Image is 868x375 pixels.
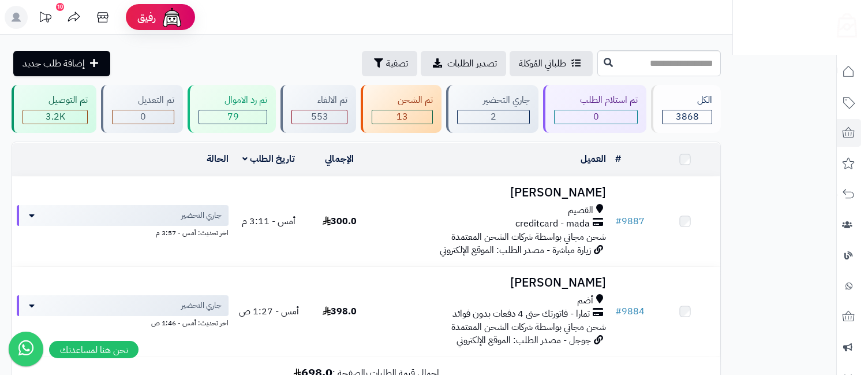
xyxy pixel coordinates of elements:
[615,305,645,318] a: #9884
[46,110,65,124] span: 3.2K
[372,94,433,107] div: تم الشحن
[451,230,606,244] span: شحن مجاني بواسطة شركات الشحن المعتمدة
[458,110,529,124] div: 2
[362,51,417,76] button: تصفية
[541,85,649,133] a: تم استلام الطلب 0
[447,57,497,70] span: تصدير الطلبات
[291,94,347,107] div: تم الالغاء
[137,10,156,24] span: رفيق
[239,305,299,318] span: أمس - 1:27 ص
[140,110,146,124] span: 0
[451,320,606,334] span: شحن مجاني بواسطة شركات الشحن المعتمدة
[615,305,622,318] span: #
[457,94,530,107] div: جاري التحضير
[568,204,593,217] span: القصيم
[555,110,637,124] div: 0
[199,94,267,107] div: تم رد الاموال
[185,85,278,133] a: تم رد الاموال 79
[17,226,229,238] div: اخر تحديث: أمس - 3:57 م
[113,110,174,124] div: 0
[515,217,590,231] span: creditcard - mada
[380,186,607,199] h3: [PERSON_NAME]
[23,110,87,124] div: 3221
[23,94,88,107] div: تم التوصيل
[615,214,622,228] span: #
[13,51,110,76] a: إضافة طلب جديد
[323,214,357,228] span: 300.0
[56,3,64,11] div: 10
[457,333,591,347] span: جوجل - مصدر الطلب: الموقع الإلكتروني
[444,85,541,133] a: جاري التحضير 2
[99,85,185,133] a: تم التعديل 0
[554,94,638,107] div: تم استلام الطلب
[311,110,328,124] span: 553
[160,6,184,29] img: ai-face.png
[112,94,174,107] div: تم التعديل
[207,152,229,166] a: الحالة
[278,85,358,133] a: تم الالغاء 553
[662,94,712,107] div: الكل
[491,110,496,124] span: 2
[323,305,357,318] span: 398.0
[577,294,593,307] span: أضم
[676,110,699,124] span: 3868
[615,152,621,166] a: #
[510,51,593,76] a: طلباتي المُوكلة
[227,110,239,124] span: 79
[519,57,566,70] span: طلباتي المُوكلة
[440,243,591,257] span: زيارة مباشرة - مصدر الطلب: الموقع الإلكتروني
[829,9,857,38] img: logo
[358,85,444,133] a: تم الشحن 13
[396,110,408,124] span: 13
[242,152,295,166] a: تاريخ الطلب
[31,6,59,32] a: تحديثات المنصة
[380,276,607,289] h3: [PERSON_NAME]
[23,57,85,70] span: إضافة طلب جديد
[649,85,723,133] a: الكل3868
[181,210,222,221] span: جاري التحضير
[325,152,354,166] a: الإجمالي
[181,300,222,311] span: جاري التحضير
[386,57,408,70] span: تصفية
[9,85,99,133] a: تم التوصيل 3.2K
[242,214,295,228] span: أمس - 3:11 م
[199,110,267,124] div: 79
[593,110,599,124] span: 0
[17,316,229,328] div: اخر تحديث: أمس - 1:46 ص
[615,214,645,228] a: #9887
[292,110,347,124] div: 553
[581,152,606,166] a: العميل
[421,51,506,76] a: تصدير الطلبات
[452,307,590,321] span: تمارا - فاتورتك حتى 4 دفعات بدون فوائد
[372,110,432,124] div: 13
